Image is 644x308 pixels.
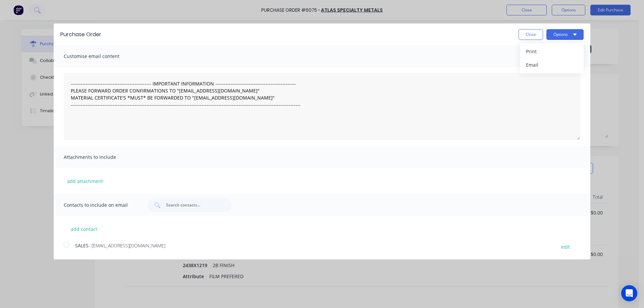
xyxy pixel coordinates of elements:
[520,58,584,72] button: Email
[64,73,580,140] textarea: ------------------------------------------------ IMPORTANT INFORMATION --------------------------...
[557,242,574,251] button: edit
[89,242,165,249] span: - [EMAIL_ADDRESS][DOMAIN_NAME]
[60,30,101,39] div: Purchase Order
[64,176,106,186] button: add attachment
[519,29,543,40] button: Close
[621,285,637,301] div: Open Intercom Messenger
[64,52,138,61] span: Customise email content
[546,29,584,40] button: Options
[64,200,138,210] span: Contacts to include on email
[75,242,89,249] span: SALES
[520,45,584,58] button: Print
[64,152,138,162] span: Attachments to include
[526,60,578,70] div: Email
[64,224,104,234] button: add contact
[526,47,578,56] div: Print
[165,202,221,208] input: Search contacts...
